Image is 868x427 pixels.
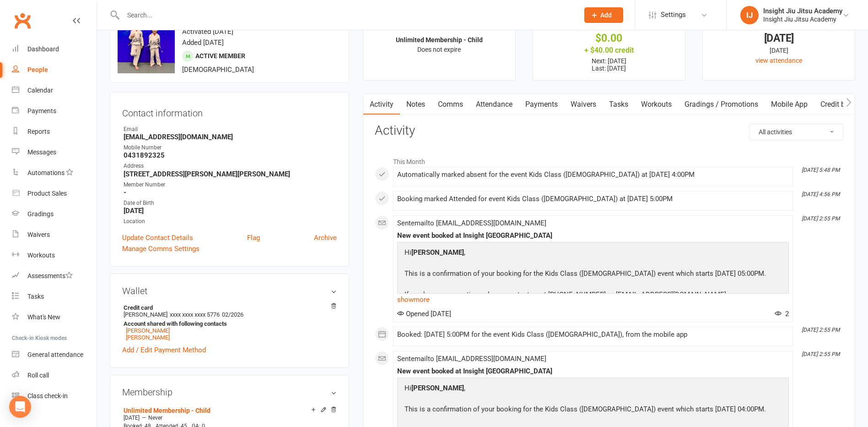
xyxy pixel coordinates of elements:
[802,327,840,333] i: [DATE] 2:55 PM
[396,36,483,44] strong: Unlimited Membership - Child
[12,365,97,386] a: Roll call
[603,94,635,115] a: Tasks
[802,215,840,222] i: [DATE] 2:55 PM
[584,7,623,23] button: Add
[402,268,768,281] p: This is a confirmation of your booking for the Kids Class ([DEMOGRAPHIC_DATA]) event which starts...
[182,38,224,47] time: Added [DATE]
[122,104,337,118] h3: Contact information
[27,293,44,300] div: Tasks
[195,52,245,60] span: Active member
[27,66,48,73] div: People
[711,45,846,55] div: [DATE]
[400,94,431,115] a: Notes
[397,171,789,179] div: Automatically marked absent for the event Kids Class ([DEMOGRAPHIC_DATA]) at [DATE] 4:00PM
[541,45,677,55] div: + $40.00 credit
[12,224,97,245] a: Waivers
[182,27,233,36] time: Activated [DATE]
[375,152,843,167] li: This Month
[27,231,50,238] div: Waivers
[411,248,464,257] strong: [PERSON_NAME]
[802,167,840,173] i: [DATE] 5:48 PM
[12,386,97,406] a: Class kiosk mode
[12,345,97,365] a: General attendance kiosk mode
[27,107,56,115] div: Payments
[27,148,56,156] div: Messages
[402,383,768,396] p: Hi ,
[122,345,206,356] a: Add / Edit Payment Method
[118,16,175,73] img: image1720325725.png
[222,311,243,318] span: 02/2026
[27,272,73,279] div: Assessments
[12,204,97,224] a: Gradings
[182,66,254,74] span: [DEMOGRAPHIC_DATA]
[11,9,34,32] a: Clubworx
[126,327,170,334] a: [PERSON_NAME]
[27,252,55,259] div: Workouts
[519,94,564,115] a: Payments
[122,303,337,342] li: [PERSON_NAME]
[148,415,162,421] span: Never
[802,351,840,357] i: [DATE] 2:55 PM
[417,46,461,53] span: Does not expire
[12,39,97,60] a: Dashboard
[755,57,802,64] a: view attendance
[12,121,97,142] a: Reports
[27,210,54,218] div: Gradings
[600,11,612,19] span: Add
[122,232,193,243] a: Update Contact Details
[27,190,67,197] div: Product Sales
[124,407,210,414] a: Unlimited Membership - Child
[9,396,31,418] div: Open Intercom Messenger
[124,188,337,197] strong: -
[27,169,65,176] div: Automations
[124,143,337,152] div: Mobile Number
[27,128,50,135] div: Reports
[740,6,759,24] div: IJ
[124,151,337,159] strong: 0431892325
[27,87,53,94] div: Calendar
[124,217,337,226] div: Location
[12,163,97,183] a: Automations
[402,289,768,302] p: If you have any questions please contact us at [PHONE_NUMBER] or [EMAIL_ADDRESS][DOMAIN_NAME].
[711,33,846,43] div: [DATE]
[12,286,97,307] a: Tasks
[12,307,97,328] a: What's New
[763,15,842,23] div: Insight Jiu Jitsu Academy
[564,94,603,115] a: Waivers
[635,94,678,115] a: Workouts
[469,94,519,115] a: Attendance
[541,33,677,43] div: $0.00
[397,331,789,339] div: Booked: [DATE] 5:00PM for the event Kids Class ([DEMOGRAPHIC_DATA]), from the mobile app
[27,45,59,53] div: Dashboard
[124,162,337,170] div: Address
[126,334,170,341] a: [PERSON_NAME]
[12,142,97,163] a: Messages
[775,310,789,318] span: 2
[397,310,451,318] span: Opened [DATE]
[314,232,337,243] a: Archive
[121,414,337,422] div: —
[12,183,97,204] a: Product Sales
[397,195,789,203] div: Booking marked Attended for event Kids Class ([DEMOGRAPHIC_DATA]) at [DATE] 5:00PM
[247,232,260,243] a: Flag
[12,80,97,101] a: Calendar
[124,199,337,208] div: Date of Birth
[397,293,789,306] a: show more
[27,313,60,321] div: What's New
[397,355,546,363] span: Sent email to [EMAIL_ADDRESS][DOMAIN_NAME]
[402,404,768,417] p: This is a confirmation of your booking for the Kids Class ([DEMOGRAPHIC_DATA]) event which starts...
[124,133,337,141] strong: [EMAIL_ADDRESS][DOMAIN_NAME]
[124,320,332,327] strong: Account shared with following contacts
[124,125,337,134] div: Email
[802,191,840,197] i: [DATE] 4:56 PM
[120,9,572,22] input: Search...
[411,384,464,392] strong: [PERSON_NAME]
[27,372,49,379] div: Roll call
[765,94,814,115] a: Mobile App
[763,7,842,15] div: Insight Jiu Jitsu Academy
[124,415,140,421] span: [DATE]
[27,351,83,358] div: General attendance
[122,387,337,397] h3: Membership
[397,219,546,227] span: Sent email to [EMAIL_ADDRESS][DOMAIN_NAME]
[431,94,469,115] a: Comms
